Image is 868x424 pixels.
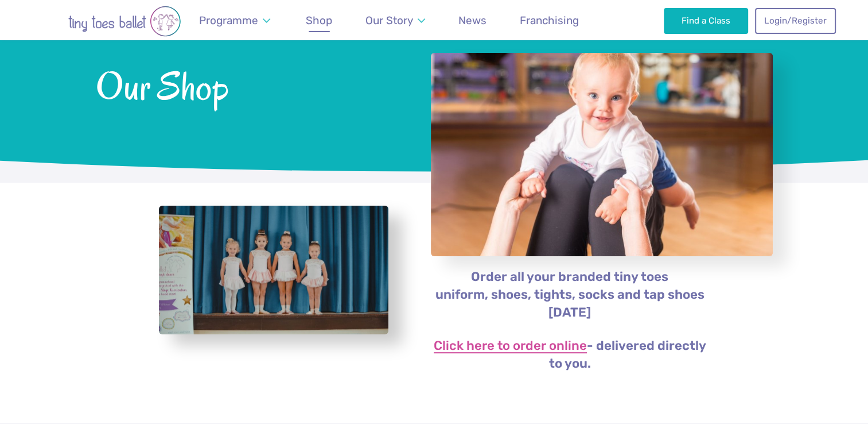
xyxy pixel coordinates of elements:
[434,340,587,353] a: Click here to order online
[306,14,332,27] span: Shop
[159,206,388,335] a: View full-size image
[430,337,710,373] p: - delivered directly to you.
[199,14,258,27] span: Programme
[453,7,492,34] a: News
[664,8,748,33] a: Find a Class
[33,6,216,37] img: tiny toes ballet
[430,268,710,322] p: Order all your branded tiny toes uniform, shoes, tights, socks and tap shoes [DATE]
[194,7,276,34] a: Programme
[458,14,486,27] span: News
[365,14,413,27] span: Our Story
[96,61,400,108] span: Our Shop
[360,7,430,34] a: Our Story
[520,14,579,27] span: Franchising
[301,7,338,34] a: Shop
[755,8,835,33] a: Login/Register
[515,7,585,34] a: Franchising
